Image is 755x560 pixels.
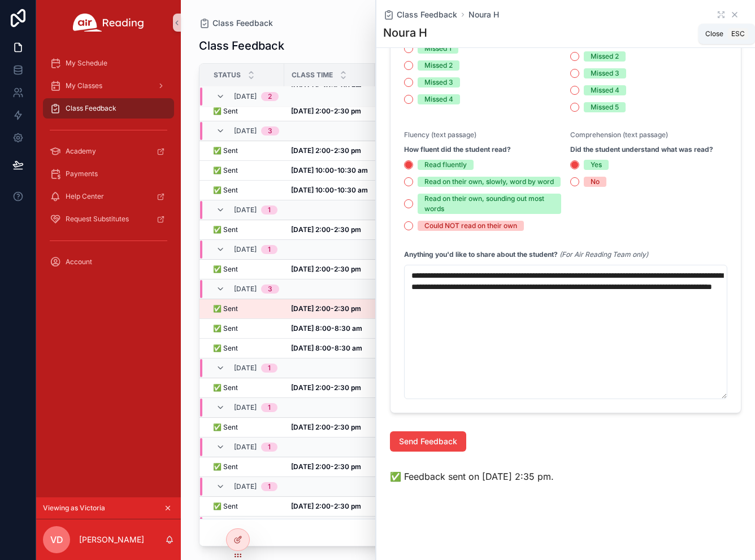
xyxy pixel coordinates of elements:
[291,324,368,333] a: [DATE] 8:00-8:30 am
[213,186,238,195] span: ✅ Sent
[291,186,368,194] strong: [DATE] 10:00-10:30 am
[43,209,174,229] a: Request Substitutes
[383,9,457,20] a: Class Feedback
[66,215,129,224] span: Request Substitutes
[213,344,277,353] a: ✅ Sent
[390,431,466,452] button: Send Feedback
[292,71,333,80] span: Class Time
[424,160,467,170] div: Read fluently
[404,130,476,139] span: Fluency (text passage)
[383,25,427,41] h1: Noura H
[291,462,368,471] a: [DATE] 2:00-2:30 pm
[43,252,174,272] a: Account
[570,130,668,139] span: Comprehension (text passage)
[213,423,238,432] span: ✅ Sent
[424,60,453,71] div: Missed 2
[66,59,107,68] span: My Schedule
[66,169,98,178] span: Payments
[291,146,368,155] a: [DATE] 2:00-2:30 pm
[291,383,361,392] strong: [DATE] 2:00-2:30 pm
[291,166,368,174] strong: [DATE] 10:00-10:30 am
[291,383,368,392] a: [DATE] 2:00-2:30 pm
[291,107,368,116] a: [DATE] 2:00-2:30 pm
[291,186,368,195] a: [DATE] 10:00-10:30 am
[291,502,361,510] strong: [DATE] 2:00-2:30 pm
[390,470,554,483] span: ✅ Feedback sent on [DATE] 2:35 pm.
[213,146,238,155] span: ✅ Sent
[66,257,92,266] span: Account
[404,250,558,259] strong: Anything you'd like to share about the student?
[291,423,361,431] strong: [DATE] 2:00-2:30 pm
[234,205,257,215] span: [DATE]
[268,205,271,215] div: 1
[291,502,368,511] a: [DATE] 2:00-2:30 pm
[291,225,368,234] a: [DATE] 2:00-2:30 pm
[213,502,238,511] span: ✅ Sent
[291,462,361,471] strong: [DATE] 2:00-2:30 pm
[268,482,271,491] div: 1
[212,17,273,29] span: Class Feedback
[213,502,277,511] a: ✅ Sent
[591,177,600,187] div: No
[43,53,174,73] a: My Schedule
[234,126,257,135] span: [DATE]
[199,38,284,54] h1: Class Feedback
[43,141,174,161] a: Academy
[291,324,362,333] strong: [DATE] 8:00-8:30 am
[705,29,723,38] span: Close
[291,304,368,313] a: [DATE] 2:00-2:30 pm
[591,68,619,78] div: Missed 3
[66,147,96,156] span: Academy
[291,423,368,432] a: [DATE] 2:00-2:30 pm
[234,364,257,373] span: [DATE]
[66,81,102,90] span: My Classes
[213,146,277,155] a: ✅ Sent
[213,186,277,195] a: ✅ Sent
[424,77,453,88] div: Missed 3
[424,94,453,104] div: Missed 4
[213,225,238,234] span: ✅ Sent
[73,14,144,32] img: App logo
[213,462,238,471] span: ✅ Sent
[213,324,277,333] a: ✅ Sent
[268,245,271,254] div: 1
[50,533,63,546] span: VD
[213,383,238,392] span: ✅ Sent
[424,194,554,214] div: Read on their own, sounding out most words
[213,166,277,175] a: ✅ Sent
[43,76,174,96] a: My Classes
[268,364,271,373] div: 1
[291,344,368,353] a: [DATE] 8:00-8:30 am
[213,166,238,175] span: ✅ Sent
[234,403,257,412] span: [DATE]
[213,383,277,392] a: ✅ Sent
[214,71,241,80] span: Status
[268,403,271,412] div: 1
[291,304,361,313] strong: [DATE] 2:00-2:30 pm
[591,102,619,112] div: Missed 5
[424,177,554,187] div: Read on their own, slowly, word by word
[213,107,277,116] a: ✅ Sent
[291,107,361,115] strong: [DATE] 2:00-2:30 pm
[468,9,499,20] a: Noura H
[291,265,368,274] a: [DATE] 2:00-2:30 pm
[213,344,238,353] span: ✅ Sent
[570,145,713,154] strong: Did the student understand what was read?
[397,9,457,20] span: Class Feedback
[213,324,238,333] span: ✅ Sent
[291,225,361,234] strong: [DATE] 2:00-2:30 pm
[268,91,272,100] div: 2
[591,51,619,62] div: Missed 2
[213,107,238,116] span: ✅ Sent
[43,186,174,207] a: Help Center
[43,164,174,184] a: Payments
[234,285,257,294] span: [DATE]
[234,91,257,100] span: [DATE]
[213,462,277,471] a: ✅ Sent
[213,225,277,234] a: ✅ Sent
[291,344,362,352] strong: [DATE] 8:00-8:30 am
[268,285,272,294] div: 3
[213,423,277,432] a: ✅ Sent
[43,504,105,513] span: Viewing as Victoria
